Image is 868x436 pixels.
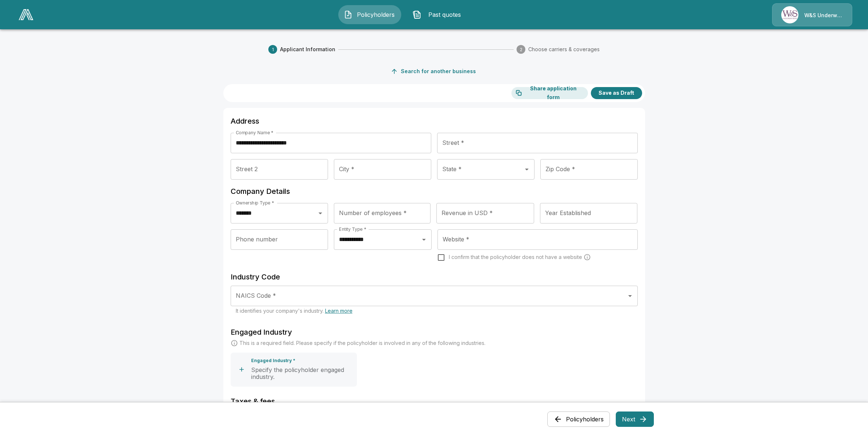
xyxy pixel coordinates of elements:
button: Next [616,411,654,427]
button: Past quotes IconPast quotes [407,5,470,24]
button: Open [419,234,429,245]
h6: Industry Code [231,271,638,283]
img: Agency Icon [781,6,798,23]
img: AA Logo [19,9,33,20]
span: I confirm that the policyholder does not have a website [449,253,582,261]
h6: Address [231,115,638,127]
h6: Engaged Industry [231,326,638,338]
p: Specify the policyholder engaged industry. [251,367,354,381]
a: Agency IconW&S Underwriters [772,3,852,26]
button: Policyholders IconPolicyholders [338,5,401,24]
label: Ownership Type * [236,200,274,206]
label: Company Name * [236,129,273,136]
span: Applicant Information [280,46,335,53]
p: Engaged Industry * [251,358,295,364]
button: Open [625,291,635,301]
label: Entity Type * [339,226,366,232]
span: Choose carriers & coverages [528,46,600,53]
button: Policyholders [547,411,610,427]
h6: Taxes & fees [231,395,638,407]
img: Past quotes Icon [413,10,421,19]
p: W&S Underwriters [804,12,843,19]
span: Policyholders [355,10,396,19]
text: 1 [272,47,273,52]
button: Save as Draft [591,87,642,99]
text: 2 [520,47,522,52]
button: Open [315,208,325,218]
img: Policyholders Icon [344,10,353,19]
button: Search for another business [389,65,479,78]
button: Engaged Industry *Specify the policyholder engaged industry. [231,353,357,387]
button: Open [522,164,532,174]
span: Past quotes [424,10,465,19]
a: Learn more [325,308,353,314]
p: This is a required field. Please specify if the policyholder is involved in any of the following ... [239,339,485,347]
svg: Carriers run a cyber security scan on the policyholders' websites. Please enter a website wheneve... [584,253,591,261]
span: It identifies your company's industry. [236,308,353,314]
h6: Company Details [231,185,638,197]
button: Share application form [511,87,588,99]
